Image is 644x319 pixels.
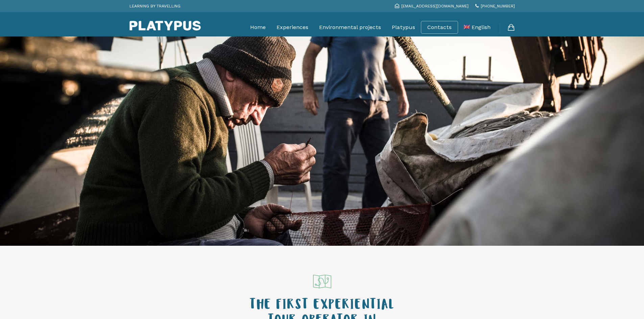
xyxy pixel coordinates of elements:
span: [PHONE_NUMBER] [481,4,515,8]
p: LEARNING BY TRAVELLING [129,2,181,10]
a: [EMAIL_ADDRESS][DOMAIN_NAME] [395,4,469,8]
img: Platypus [129,21,201,31]
a: Platypus [392,19,415,36]
a: Contacts [427,24,452,31]
a: Environmental projects [319,19,381,36]
a: Experiences [277,19,308,36]
a: [PHONE_NUMBER] [475,4,515,8]
a: Home [250,19,266,36]
a: English [464,19,491,36]
span: [EMAIL_ADDRESS][DOMAIN_NAME] [401,4,469,8]
span: English [472,24,491,30]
